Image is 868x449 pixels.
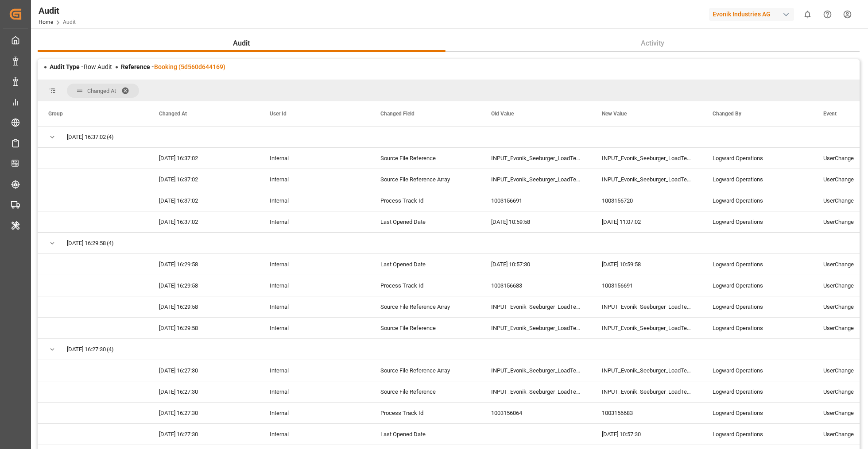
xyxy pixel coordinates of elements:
div: Logward Operations [702,318,813,338]
div: [DATE] 16:27:30 [148,403,259,423]
div: 1003156683 [480,275,591,296]
div: Logward Operations [702,148,813,169]
div: INPUT_Evonik_Seeburger_LoadTenderOcean_1003156064_20250918090901795.xml,INPUT_Evonik_Seeburger_Lo... [480,169,591,190]
div: Process Track Id [370,403,480,423]
div: [DATE] 16:29:58 [148,296,259,317]
div: Internal [259,360,370,381]
div: Audit [39,4,76,17]
div: INPUT_Evonik_Seeburger_LoadTenderOcean_1003156064_20250918090901795.xml [480,381,591,402]
span: Changed At [159,111,187,117]
div: 1003156720 [591,190,702,211]
span: Audit Type - [50,63,84,70]
div: INPUT_Evonik_Seeburger_LoadTenderOcean_1003156064_20250918090901795.xml [480,360,591,381]
div: Source File Reference Array [370,360,480,381]
div: INPUT_Evonik_Seeburger_LoadTenderOcean_1003156691_20250918125708933.xml [480,148,591,169]
span: Audit [229,38,253,49]
span: User Id [270,111,287,117]
div: INPUT_Evonik_Seeburger_LoadTenderOcean_1003156720_20250918130442573.xml [591,148,702,169]
div: Internal [259,254,370,275]
div: Logward Operations [702,211,813,232]
div: Logward Operations [702,169,813,190]
div: Logward Operations [702,190,813,211]
div: [DATE] 11:07:02 [591,211,702,232]
div: [DATE] 16:29:58 [148,275,259,296]
div: INPUT_Evonik_Seeburger_LoadTenderOcean_1003156683_20250918125449915.xml [480,318,591,338]
div: [DATE] 16:37:02 [148,169,259,190]
div: Source File Reference Array [370,296,480,317]
div: Source File Reference [370,318,480,338]
div: Last Opened Date [370,254,480,275]
span: Activity [637,38,668,49]
button: Evonik Industries AG [709,6,798,23]
div: Last Opened Date [370,211,480,232]
div: [DATE] 16:37:02 [148,148,259,169]
div: Source File Reference Array [370,169,480,190]
div: INPUT_Evonik_Seeburger_LoadTenderOcean_1003156064_20250918090901795.xml,INPUT_Evonik_Seeburger_Lo... [591,360,702,381]
span: Group [48,111,63,117]
button: Help Center [818,4,837,24]
span: (4) [107,339,114,360]
div: Logward Operations [702,275,813,296]
div: INPUT_Evonik_Seeburger_LoadTenderOcean_1003156683_20250918125449915.xml [591,381,702,402]
span: Old Value [491,111,514,117]
div: Evonik Industries AG [709,8,794,21]
div: INPUT_Evonik_Seeburger_LoadTenderOcean_1003156064_20250918090901795.xml,INPUT_Evonik_Seeburger_Lo... [591,169,702,190]
div: Internal [259,169,370,190]
div: Row Audit [50,62,112,72]
span: Changed At [87,88,116,94]
div: [DATE] 16:27:30 [148,381,259,402]
div: 1003156691 [480,190,591,211]
div: INPUT_Evonik_Seeburger_LoadTenderOcean_1003156064_20250918090901795.xml,INPUT_Evonik_Seeburger_Lo... [480,296,591,317]
div: Internal [259,148,370,169]
a: Home [39,19,53,25]
div: [DATE] 10:59:58 [480,211,591,232]
div: [DATE] 16:29:58 [148,254,259,275]
span: [DATE] 16:29:58 [67,233,106,253]
div: 1003156683 [591,403,702,423]
div: INPUT_Evonik_Seeburger_LoadTenderOcean_1003156691_20250918125708933.xml [591,318,702,338]
div: [DATE] 16:37:02 [148,211,259,232]
div: [DATE] 16:29:58 [148,318,259,338]
div: Internal [259,190,370,211]
div: 1003156691 [591,275,702,296]
div: [DATE] 10:57:30 [591,424,702,445]
div: Logward Operations [702,296,813,317]
div: Internal [259,424,370,445]
div: Logward Operations [702,381,813,402]
div: [DATE] 16:37:02 [148,190,259,211]
span: New Value [602,111,627,117]
span: Reference - [121,63,225,70]
div: Internal [259,381,370,402]
a: Booking (5d560d644169) [154,63,225,70]
div: [DATE] 10:57:30 [480,254,591,275]
span: [DATE] 16:37:02 [67,127,106,147]
div: Logward Operations [702,360,813,381]
div: 1003156064 [480,403,591,423]
div: Source File Reference [370,381,480,402]
span: [DATE] 16:27:30 [67,339,106,360]
div: [DATE] 16:27:30 [148,424,259,445]
div: Internal [259,403,370,423]
button: show 0 new notifications [798,4,818,24]
div: Process Track Id [370,275,480,296]
span: Changed By [713,111,741,117]
div: [DATE] 16:27:30 [148,360,259,381]
button: Audit [38,35,446,52]
div: Logward Operations [702,403,813,423]
div: [DATE] 10:59:58 [591,254,702,275]
div: Internal [259,211,370,232]
div: Last Opened Date [370,424,480,445]
div: Internal [259,275,370,296]
div: INPUT_Evonik_Seeburger_LoadTenderOcean_1003156064_20250918090901795.xml,INPUT_Evonik_Seeburger_Lo... [591,296,702,317]
div: Process Track Id [370,190,480,211]
div: Logward Operations [702,424,813,445]
span: (4) [107,233,114,253]
div: Internal [259,296,370,317]
span: (4) [107,127,114,147]
div: Internal [259,318,370,338]
span: Event [823,111,837,117]
span: Changed Field [380,111,415,117]
div: Source File Reference [370,148,480,169]
button: Activity [446,35,860,52]
div: Logward Operations [702,254,813,275]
